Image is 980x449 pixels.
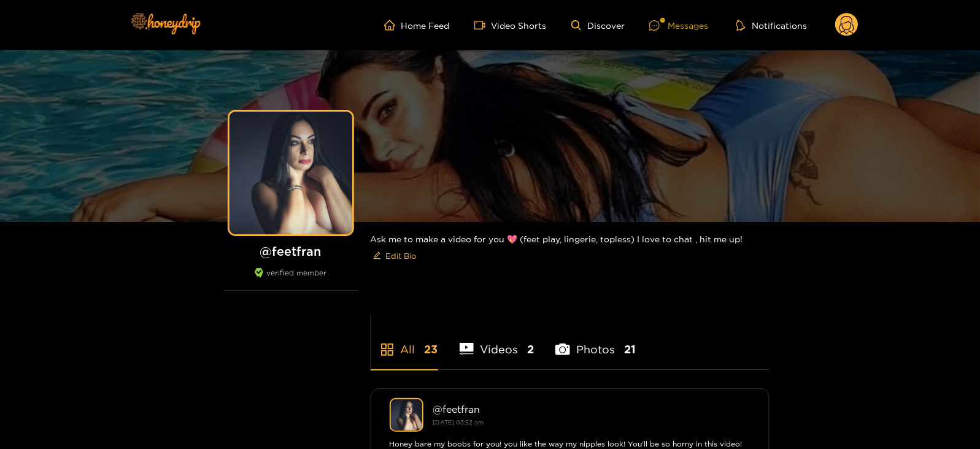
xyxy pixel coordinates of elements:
span: 21 [624,342,636,357]
div: Ask me to make a video for you 💖 (feet play, lingerie, topless) I love to chat , hit me up! [371,222,770,275]
small: [DATE] 03:52 am [433,419,484,426]
span: edit [373,251,381,261]
img: feetfran [390,398,423,432]
span: 2 [527,342,534,357]
a: Discover [571,20,625,31]
li: Photos [555,314,636,369]
span: Edit Bio [386,250,417,262]
button: editEdit Bio [371,246,419,266]
span: video-camera [474,20,492,31]
button: Notifications [733,19,811,31]
a: Video Shorts [474,20,547,31]
li: Videos [460,314,534,369]
div: @ feetfran [433,404,750,415]
span: home [384,20,401,31]
div: verified member [223,268,358,291]
span: 23 [425,342,438,357]
h1: @ feetfran [223,244,358,259]
a: Home Feed [384,20,450,31]
span: appstore [380,342,395,357]
li: All [371,314,438,369]
div: Messages [649,18,708,33]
